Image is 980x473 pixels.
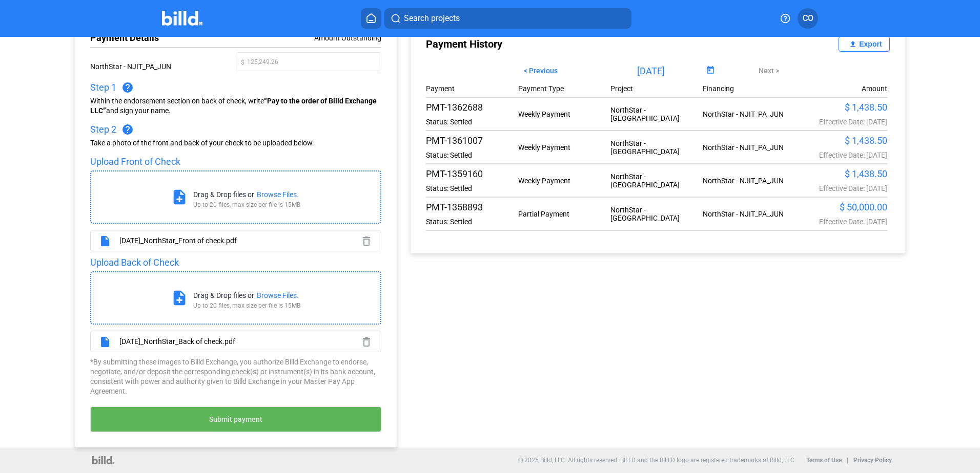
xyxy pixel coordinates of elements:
[798,8,818,29] button: CO
[795,135,887,146] div: $ 1,438.50
[795,151,887,159] div: Effective Date: [DATE]
[426,168,518,179] div: PMT-1359160
[426,118,518,126] div: Status: Settled
[610,173,703,189] div: NorthStar - [GEOGRAPHIC_DATA]
[518,143,610,152] div: Weekly Payment
[847,457,848,464] p: |
[360,235,373,247] mat-icon: delete_outline
[171,289,188,307] mat-icon: note_add
[610,106,703,122] div: NorthStar - [GEOGRAPHIC_DATA]
[518,84,610,93] div: Payment Type
[703,143,795,152] div: NorthStar - NJIT_PA_JUN
[426,184,518,192] div: Status: Settled
[90,256,381,269] div: Upload Back of Check
[257,291,299,299] div: Browse Files.
[193,302,300,309] div: Up to 20 files, max size per file is 15MB
[241,54,247,68] span: $
[119,337,235,346] div: [DATE]_NorthStar_Back of check.pdf
[247,54,376,68] input: 0.00
[759,67,779,75] span: Next >
[236,32,381,43] div: Amount Outstanding
[847,38,859,50] mat-icon: file_upload
[209,415,262,423] span: Submit payment
[404,12,460,25] span: Search projects
[193,190,254,199] div: Drag & Drop files or
[853,457,892,464] b: Privacy Policy
[610,206,703,222] div: NorthStar - [GEOGRAPHIC_DATA]
[803,12,813,25] span: CO
[524,67,558,75] span: < Previous
[795,168,887,179] div: $ 1,438.50
[90,97,377,115] span: “Pay to the order of Billd Exchange LLC”
[426,84,518,93] div: Payment
[426,202,518,212] div: PMT-1358893
[703,210,795,218] div: NorthStar - NJIT_PA_JUN
[99,336,111,348] mat-icon: insert_drive_file
[90,96,381,116] div: Within the endorsement section on back of check, write and sign your name.
[90,32,236,43] div: Payment Details
[806,457,842,464] b: Terms of Use
[426,151,518,159] div: Status: Settled
[859,40,882,48] div: Export
[518,210,610,218] div: Partial Payment
[384,8,631,29] button: Search projects
[426,102,518,113] div: PMT-1362688
[90,138,381,148] div: Take a photo of the front and back of your check to be uploaded below.
[518,457,796,464] p: © 2025 Billd, LLC. All rights reserved. BILLD and the BILLD logo are registered trademarks of Bil...
[92,456,114,464] img: logo
[795,202,887,212] div: $ 50,000.00
[90,52,236,81] div: NorthStar - NJIT_PA_JUN
[193,201,300,208] div: Up to 20 files, max size per file is 15MB
[121,81,134,94] mat-icon: help
[90,156,381,168] div: Upload Front of Check
[839,36,890,52] button: Export
[795,184,887,192] div: Effective Date: [DATE]
[121,123,134,136] mat-icon: help
[119,236,237,245] div: [DATE]_NorthStar_Front of check.pdf
[795,218,887,226] div: Effective Date: [DATE]
[257,190,299,199] div: Browse Files.
[862,84,887,93] div: Amount
[610,139,703,156] div: NorthStar - [GEOGRAPHIC_DATA]
[99,235,111,247] mat-icon: insert_drive_file
[90,81,381,94] div: Step 1
[426,135,518,146] div: PMT-1361007
[795,118,887,126] div: Effective Date: [DATE]
[518,110,610,118] div: Weekly Payment
[610,84,703,93] div: Project
[360,336,373,348] mat-icon: delete_outline
[90,406,381,432] button: Submit payment
[703,177,795,185] div: NorthStar - NJIT_PA_JUN
[90,123,381,136] div: Step 2
[795,102,887,113] div: $ 1,438.50
[162,11,202,26] img: Billd Company Logo
[704,64,718,78] button: Open calendar
[426,36,658,52] div: Payment History
[516,62,565,79] button: < Previous
[703,110,795,118] div: NorthStar - NJIT_PA_JUN
[193,291,254,299] div: Drag & Drop files or
[751,62,787,79] button: Next >
[703,84,795,93] div: Financing
[518,177,610,185] div: Weekly Payment
[171,188,188,206] mat-icon: note_add
[90,357,381,396] div: *By submitting these images to Billd Exchange, you authorize Billd Exchange to endorse, negotiate...
[426,218,518,226] div: Status: Settled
